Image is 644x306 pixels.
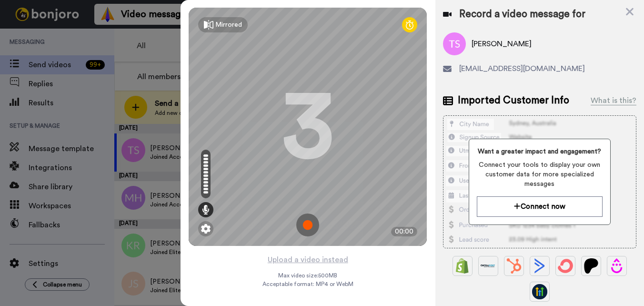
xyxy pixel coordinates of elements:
span: Imported Customer Info [458,93,569,108]
button: Connect now [477,196,603,217]
img: Patreon [584,258,599,274]
img: ic_gear.svg [201,224,211,234]
button: Upload a video instead [265,254,351,266]
img: ActiveCampaign [532,258,547,274]
div: 3 [282,91,334,163]
img: Drip [609,258,624,274]
span: Max video size: 500 MB [278,272,337,279]
div: 00:00 [391,227,417,236]
span: Connect your tools to display your own customer data for more specialized messages [477,160,603,189]
span: Acceptable format: MP4 or WebM [262,280,353,288]
img: Hubspot [506,258,522,274]
img: ic_record_start.svg [296,214,319,236]
img: GoHighLevel [532,284,547,299]
img: Shopify [455,258,470,274]
span: Want a greater impact and engagement? [477,147,603,156]
span: [EMAIL_ADDRESS][DOMAIN_NAME] [459,63,585,74]
img: ConvertKit [558,258,573,274]
img: Ontraport [481,258,496,274]
div: What is this? [591,95,636,106]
